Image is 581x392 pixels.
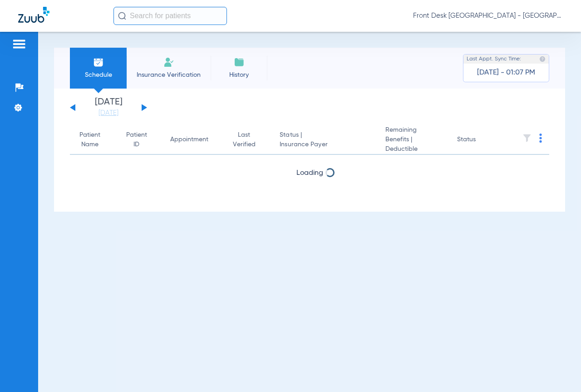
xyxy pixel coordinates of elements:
span: Schedule [77,70,120,79]
span: Last Appt. Sync Time: [467,55,521,64]
th: Status | [272,125,378,155]
div: Patient Name [77,130,103,149]
img: Manual Insurance Verification [163,57,174,68]
div: Patient ID [126,130,156,149]
div: Patient Name [77,130,111,149]
span: History [217,70,261,79]
img: Schedule [93,57,104,68]
th: Status [450,125,511,155]
img: hamburger-icon [12,39,26,50]
img: filter.svg [522,134,532,143]
div: Patient ID [126,130,148,149]
th: Remaining Benefits | [378,125,450,155]
span: Insurance Payer [280,140,370,149]
img: last sync help info [539,56,546,62]
img: Search Icon [118,12,126,20]
img: History [234,57,245,68]
span: Loading [296,169,323,177]
span: Deductible [385,144,443,154]
div: Last Verified [231,130,266,149]
a: [DATE] [81,109,136,118]
input: Search for patients [113,7,227,25]
span: [DATE] - 01:07 PM [477,68,535,77]
div: Appointment [170,135,217,144]
div: Appointment [170,135,208,144]
li: [DATE] [81,98,136,118]
div: Last Verified [231,130,257,149]
span: Front Desk [GEOGRAPHIC_DATA] - [GEOGRAPHIC_DATA] | My Community Dental Centers [413,11,563,20]
img: group-dot-blue.svg [539,134,542,143]
img: Zuub Logo [18,7,49,23]
span: Insurance Verification [133,70,204,79]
